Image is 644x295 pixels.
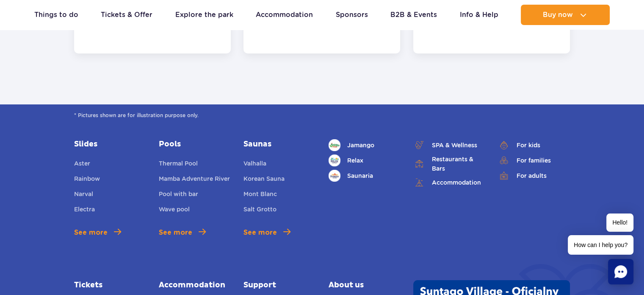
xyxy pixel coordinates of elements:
span: See more [159,228,192,238]
a: Sponsors [336,5,368,25]
a: Info & Help [460,5,498,25]
a: Korean Sauna [243,174,285,186]
a: For adults [498,170,570,182]
a: Accommodation [256,5,313,25]
span: Aster [74,160,90,167]
a: Valhalla [243,159,266,171]
a: Mont Blanc [243,189,277,201]
button: Buy now [521,5,610,25]
a: Aster [74,159,90,171]
a: Narval [74,189,93,201]
a: Thermal Pool [159,159,198,171]
a: Relax [329,155,401,166]
a: Restaurants & Bars [413,155,485,173]
span: Buy now [543,11,573,19]
a: Slides [74,139,146,149]
a: Explore the park [175,5,233,25]
a: Tickets [74,280,146,290]
a: See more [243,228,290,238]
a: Support [243,280,315,290]
a: Saunaria [329,170,401,182]
a: For kids [498,139,570,151]
a: Accommodation [413,177,485,188]
a: Pool with bar [159,189,198,201]
a: See more [159,228,206,238]
span: Narval [74,191,93,197]
a: See more [74,228,121,238]
a: Accommodation [159,280,231,290]
a: Salt Grotto [243,205,276,216]
span: Rainbow [74,175,100,182]
span: About us [329,280,401,290]
span: How can I help you? [568,235,633,255]
span: See more [74,228,108,238]
a: For families [498,155,570,166]
a: Rainbow [74,174,100,186]
a: Pools [159,139,231,149]
div: Chat [608,259,633,284]
a: SPA & Wellness [413,139,485,151]
span: Jamango [347,140,374,150]
a: Saunas [243,139,315,149]
span: * Pictures shown are for illustration purpose only. [74,111,570,120]
a: Tickets & Offer [101,5,152,25]
a: Wave pool [159,205,190,216]
a: Mamba Adventure River [159,174,230,186]
a: Things to do [34,5,78,25]
a: B2B & Events [390,5,437,25]
a: Electra [74,205,95,216]
a: Jamango [329,139,401,151]
span: See more [243,228,277,238]
span: Hello! [606,214,633,232]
